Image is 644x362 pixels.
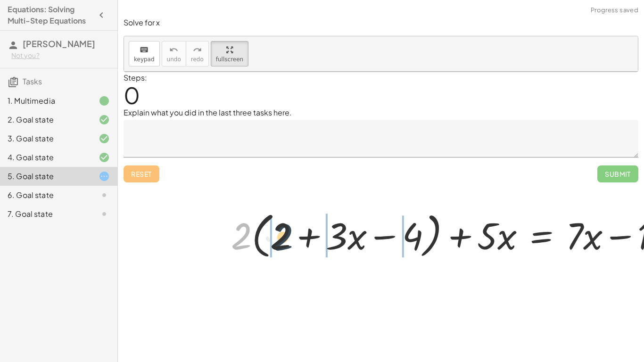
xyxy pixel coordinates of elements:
button: undoundo [162,41,186,66]
i: keyboard [140,44,149,56]
div: 5. Goal state [8,171,83,182]
span: Tasks [23,76,42,86]
span: 0 [124,81,140,109]
div: 1. Multimedia [8,95,83,107]
div: 2. Goal state [8,114,83,125]
div: 4. Goal state [8,152,83,163]
i: Task finished and correct. [99,114,110,125]
span: redo [191,56,204,63]
span: [PERSON_NAME] [23,38,95,49]
button: redoredo [186,41,209,66]
i: undo [169,44,178,56]
div: 6. Goal state [8,189,83,201]
span: Progress saved [591,6,638,15]
button: keyboardkeypad [129,41,160,66]
label: Steps: [124,73,147,82]
i: Task not started. [99,189,110,201]
span: undo [167,56,181,63]
p: Solve for x [124,17,638,28]
i: Task finished. [99,95,110,107]
i: Task finished and correct. [99,152,110,163]
i: Task started. [99,171,110,182]
div: Not you? [11,51,110,60]
span: fullscreen [216,56,243,63]
span: keypad [134,56,155,63]
i: Task not started. [99,208,110,220]
i: Task finished and correct. [99,133,110,144]
div: 7. Goal state [8,208,83,220]
button: fullscreen [211,41,248,66]
i: redo [193,44,202,56]
p: Explain what you did in the last three tasks here. [124,107,638,118]
div: 3. Goal state [8,133,83,144]
h4: Equations: Solving Multi-Step Equations [8,4,93,26]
